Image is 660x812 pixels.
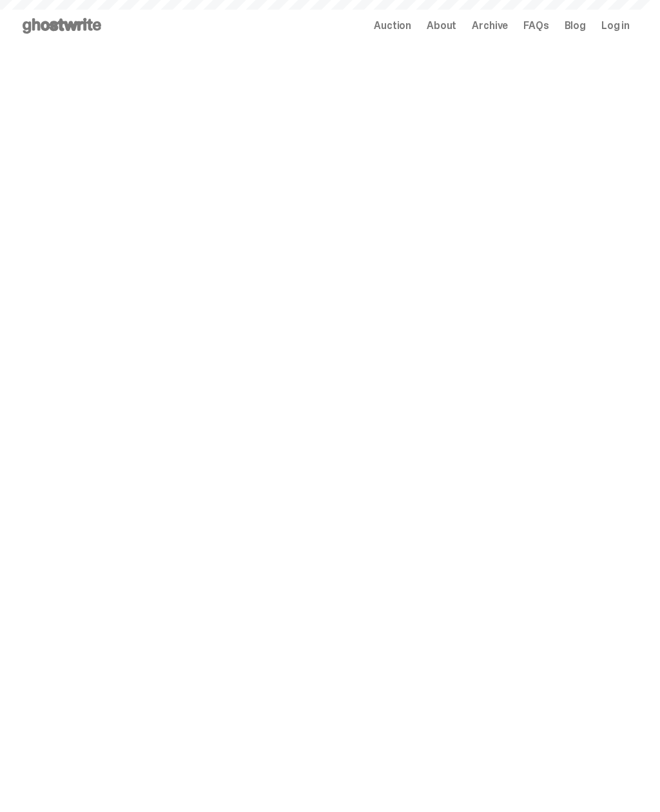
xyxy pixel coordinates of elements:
[472,21,508,31] a: Archive
[374,21,411,31] a: Auction
[601,21,630,31] a: Log in
[523,21,548,31] a: FAQs
[427,21,456,31] a: About
[565,21,586,31] a: Blog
